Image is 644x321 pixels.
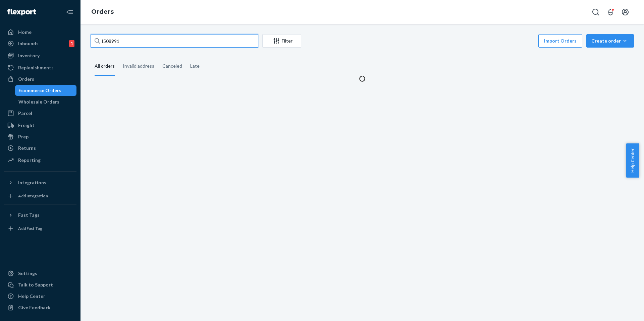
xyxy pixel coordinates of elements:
a: Reporting [4,155,76,166]
div: Replenishments [18,64,54,71]
div: Parcel [18,110,32,117]
input: Search orders [91,34,258,48]
button: Open Search Box [589,5,602,19]
div: Reporting [18,157,41,164]
div: All orders [95,57,115,76]
div: Prep [18,133,29,140]
a: Orders [4,74,76,84]
a: Help Center [4,291,76,302]
a: Prep [4,131,76,142]
div: Talk to Support [18,281,53,288]
ol: breadcrumbs [86,2,119,22]
div: Freight [18,122,35,129]
a: Inbounds1 [4,38,76,49]
div: Inventory [18,52,40,59]
button: Fast Tags [4,210,76,220]
button: Create order [586,34,634,48]
button: Import Orders [538,34,582,48]
a: Wholesale Orders [15,97,77,107]
div: Canceled [162,57,182,75]
div: 1 [69,40,74,47]
div: Add Integration [18,193,48,199]
a: Parcel [4,108,76,119]
a: Freight [4,120,76,131]
button: Close Navigation [63,5,76,19]
div: Home [18,29,32,36]
div: Help Center [18,293,45,300]
div: Give Feedback [18,304,51,311]
div: Invalid address [123,57,154,75]
div: Integrations [18,179,46,186]
div: Ecommerce Orders [18,87,61,94]
button: Integrations [4,177,76,188]
div: Fast Tags [18,212,40,218]
button: Give Feedback [4,302,76,313]
div: Returns [18,145,36,151]
a: Add Integration [4,191,76,201]
div: Orders [18,76,34,82]
a: Talk to Support [4,279,76,290]
div: Filter [263,38,301,44]
a: Returns [4,143,76,153]
div: Wholesale Orders [18,99,59,105]
button: Open account menu [619,5,632,19]
img: Flexport logo [7,9,36,15]
div: Create order [591,38,629,44]
button: Help Center [626,143,639,178]
a: Home [4,27,76,38]
a: Orders [91,8,114,15]
a: Inventory [4,50,76,61]
div: Add Fast Tag [18,226,42,231]
a: Ecommerce Orders [15,85,77,96]
button: Filter [262,34,301,48]
a: Settings [4,268,76,279]
div: Late [190,57,200,75]
a: Replenishments [4,62,76,73]
button: Open notifications [604,5,617,19]
div: Inbounds [18,40,39,47]
a: Add Fast Tag [4,223,76,234]
div: Settings [18,270,37,277]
